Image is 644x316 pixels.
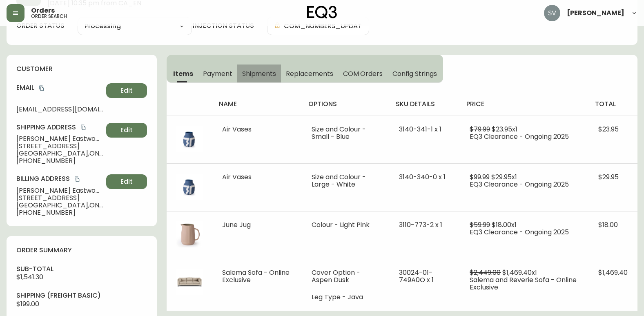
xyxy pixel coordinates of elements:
[312,221,380,229] li: Colour - Light Pink
[73,175,81,183] button: copy
[307,6,337,19] img: logo
[598,220,618,229] span: $18.00
[16,291,147,300] h4: Shipping ( Freight Basic )
[16,135,103,142] span: [PERSON_NAME] Eastwood
[176,174,203,200] img: 4647dcbb-1dca-4360-ac10-c8ad65255450.jpg
[399,220,442,229] span: 3110-773-2 x 1
[399,268,434,285] span: 30024-01-749A0O x 1
[567,10,624,16] span: [PERSON_NAME]
[392,69,437,78] span: Config Strings
[470,172,490,182] span: $99.99
[396,100,453,109] h4: sku details
[470,227,569,237] span: EQ3 Clearance - Ongoing 2025
[16,65,147,73] h4: customer
[222,220,251,229] span: June Jug
[106,123,147,138] button: Edit
[470,132,569,141] span: EQ3 Clearance - Ongoing 2025
[470,180,569,189] span: EQ3 Clearance - Ongoing 2025
[120,177,133,186] span: Edit
[176,126,203,152] img: 4647dcbb-1dca-4360-ac10-c8ad65255450.jpg
[16,246,147,255] h4: order summary
[222,125,252,134] span: Air Vases
[16,157,103,165] span: [PHONE_NUMBER]
[219,100,295,109] h4: name
[16,194,103,202] span: [STREET_ADDRESS]
[173,69,193,78] span: Items
[106,83,147,98] button: Edit
[222,268,290,285] span: Salema Sofa - Online Exclusive
[16,174,103,183] h4: Billing Address
[31,14,67,19] h5: order search
[16,106,103,113] span: [EMAIL_ADDRESS][DOMAIN_NAME]
[312,126,380,140] li: Size and Colour - Small - Blue
[466,100,582,109] h4: price
[492,125,517,134] span: $23.95 x 1
[16,187,103,194] span: [PERSON_NAME] Eastwood
[16,209,103,216] span: [PHONE_NUMBER]
[16,150,103,157] span: [GEOGRAPHIC_DATA] , ON , M4E 2L6 , CA
[242,69,276,78] span: Shipments
[16,123,103,132] h4: Shipping Address
[203,69,232,78] span: Payment
[16,299,39,309] span: $199.00
[16,142,103,150] span: [STREET_ADDRESS]
[106,174,147,189] button: Edit
[470,220,490,229] span: $59.99
[308,100,383,109] h4: options
[598,125,619,134] span: $23.95
[16,265,147,274] h4: sub-total
[470,268,501,277] span: $2,449.00
[16,202,103,209] span: [GEOGRAPHIC_DATA] , ON , M4E 2L6 , CA
[120,86,133,95] span: Edit
[79,123,87,131] button: copy
[595,100,631,109] h4: total
[31,7,55,14] span: Orders
[16,272,43,282] span: $1,541.30
[176,269,203,295] img: a1606a21-71c1-44f0-a4c0-9da45b730c1fOptional[salema-sofa-aspen-dusk].jpg
[38,84,46,92] button: copy
[312,174,380,188] li: Size and Colour - Large - White
[470,275,577,292] span: Salema and Reverie Sofa - Online Exclusive
[176,221,203,247] img: 2f2af197-32e5-46a7-93dc-3c21e00c2abf.jpg
[312,294,380,301] li: Leg Type - Java
[544,5,560,21] img: 0ef69294c49e88f033bcbeb13310b844
[399,172,446,182] span: 3140-340-0 x 1
[502,268,537,277] span: $1,469.40 x 1
[598,268,628,277] span: $1,469.40
[343,69,383,78] span: COM Orders
[286,69,333,78] span: Replacements
[312,269,380,284] li: Cover Option - Aspen Dusk
[492,220,517,229] span: $18.00 x 1
[470,125,490,134] span: $79.99
[399,125,441,134] span: 3140-341-1 x 1
[120,126,133,135] span: Edit
[16,83,103,92] h4: Email
[491,172,517,182] span: $29.95 x 1
[222,172,252,182] span: Air Vases
[598,172,619,182] span: $29.95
